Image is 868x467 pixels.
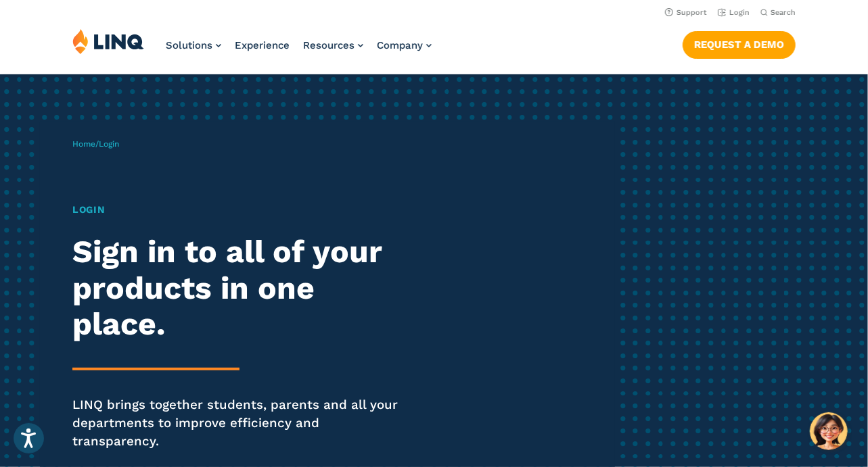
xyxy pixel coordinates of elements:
nav: Primary Navigation [166,28,432,73]
span: Resources [303,39,355,51]
a: Company [377,39,432,51]
img: LINQ | K‑12 Software [72,28,144,54]
button: Hello, have a question? Let’s chat. [810,412,848,450]
span: Company [377,39,423,51]
a: Request a Demo [683,31,796,58]
a: Support [665,8,707,17]
span: Solutions [166,39,212,51]
h2: Sign in to all of your products in one place. [72,234,407,342]
span: Login [99,139,119,149]
span: Search [771,8,796,17]
a: Login [718,8,750,17]
a: Home [72,139,95,149]
a: Solutions [166,39,221,51]
a: Resources [303,39,363,51]
p: LINQ brings together students, parents and all your departments to improve efficiency and transpa... [72,396,407,450]
nav: Button Navigation [683,28,796,58]
a: Experience [235,39,290,51]
span: / [72,139,119,149]
button: Open Search Bar [760,7,796,18]
h1: Login [72,203,407,217]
